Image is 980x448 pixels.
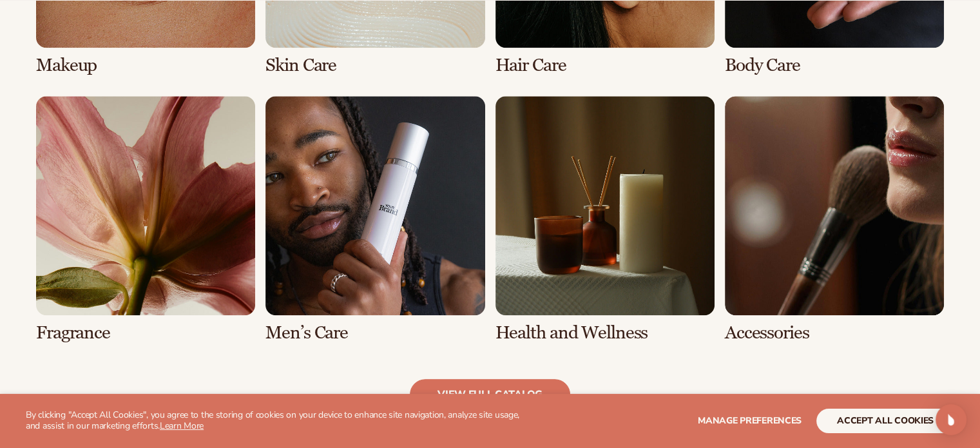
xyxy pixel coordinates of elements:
h3: Body Care [725,55,944,75]
button: accept all cookies [816,409,954,433]
button: Manage preferences [698,409,802,433]
a: view full catalog [410,379,570,410]
div: 6 / 8 [265,96,485,343]
h3: Hair Care [495,55,715,75]
span: Manage preferences [698,414,802,427]
div: Open Intercom Messenger [936,404,966,435]
h3: Skin Care [265,55,485,75]
div: 8 / 8 [725,96,944,343]
div: 7 / 8 [495,96,715,343]
a: Learn More [160,420,204,432]
p: By clicking "Accept All Cookies", you agree to the storing of cookies on your device to enhance s... [26,410,534,432]
h3: Makeup [36,55,255,75]
div: 5 / 8 [36,96,255,343]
